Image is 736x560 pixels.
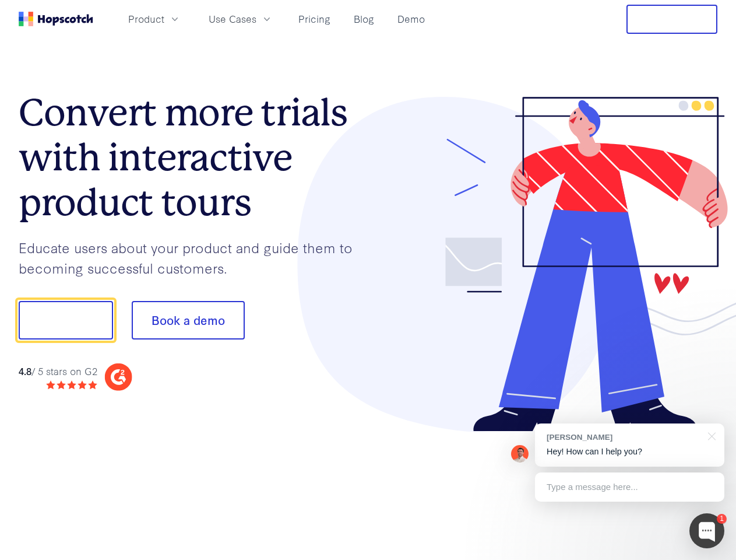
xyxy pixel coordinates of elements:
div: 1 [717,514,727,524]
img: Mark Spera [511,445,529,463]
a: Blog [349,9,379,29]
button: Show me! [19,301,113,339]
a: Pricing [294,9,335,29]
div: / 5 stars on G2 [19,364,97,379]
div: Type a message here... [535,473,724,502]
button: Free Trial [626,5,717,34]
button: Book a demo [132,301,245,339]
span: Product [128,12,164,26]
p: Hey! How can I help you? [547,446,713,458]
span: Use Cases [209,12,256,26]
a: Demo [393,9,429,29]
h1: Convert more trials with interactive product tours [19,90,368,225]
strong: 4.8 [19,364,31,377]
button: Product [121,9,188,29]
p: Educate users about your product and guide them to becoming successful customers. [19,237,368,278]
a: Home [19,12,93,26]
button: Use Cases [202,9,280,29]
div: [PERSON_NAME] [547,432,701,443]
